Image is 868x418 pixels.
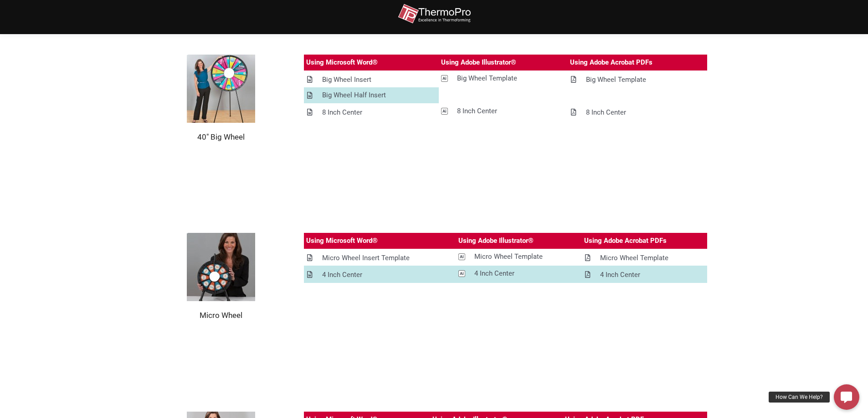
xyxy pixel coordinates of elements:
[582,250,707,266] a: Micro Wheel Template
[306,235,378,247] div: Using Microsoft Word®
[474,268,514,279] div: 4 Inch Center
[322,269,362,281] div: 4 Inch Center
[474,251,543,262] div: Micro Wheel Template
[600,269,640,281] div: 4 Inch Center
[582,267,707,283] a: 4 Inch Center
[304,250,457,266] a: Micro Wheel Insert Template
[568,72,707,88] a: Big Wheel Template
[458,235,534,247] div: Using Adobe Illustrator®
[322,90,386,101] div: Big Wheel Half Insert
[456,266,581,282] a: 4 Inch Center
[584,235,667,247] div: Using Adobe Acrobat PDFs
[586,74,646,86] div: Big Wheel Template
[322,107,362,118] div: 8 Inch Center
[441,57,516,68] div: Using Adobe Illustrator®
[457,106,497,117] div: 8 Inch Center
[398,4,471,24] img: thermopro-logo-non-iso
[306,57,378,68] div: Using Microsoft Word®
[439,103,568,119] a: 8 Inch Center
[586,107,626,118] div: 8 Inch Center
[600,252,668,264] div: Micro Wheel Template
[439,71,568,86] a: Big Wheel Template
[568,105,707,121] a: 8 Inch Center
[304,105,439,121] a: 8 Inch Center
[322,252,410,264] div: Micro Wheel Insert Template
[304,87,439,103] a: Big Wheel Half Insert
[457,73,517,84] div: Big Wheel Template
[834,384,859,410] a: How Can We Help?
[570,57,652,68] div: Using Adobe Acrobat PDFs
[322,74,371,86] div: Big Wheel Insert
[161,132,281,142] h2: 40" Big Wheel
[456,249,581,265] a: Micro Wheel Template
[304,72,439,88] a: Big Wheel Insert
[161,310,281,320] h2: Micro Wheel
[304,267,457,283] a: 4 Inch Center
[769,392,830,403] div: How Can We Help?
